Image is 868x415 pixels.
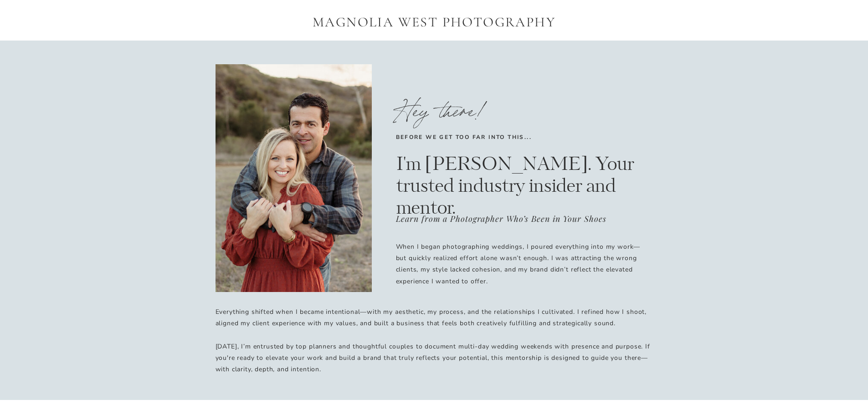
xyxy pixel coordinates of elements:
[307,14,562,31] h1: MAGNOLIA WEST PHOTOGRAPHY
[396,96,578,122] p: Hey there!
[396,241,651,288] p: When I began photographing weddings, I poured everything into my work—but quickly realized effort...
[396,154,653,202] a: I'm [PERSON_NAME]. Your trusted industry insider and mentor.
[396,213,653,228] p: Learn from a Photographer Who’s Been in Your Shoes
[216,306,653,378] p: Everything shifted when I became intentional—with my aesthetic, my process, and the relationships...
[396,133,596,144] a: BEFORE WE GET TOO FAR INTO THIS...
